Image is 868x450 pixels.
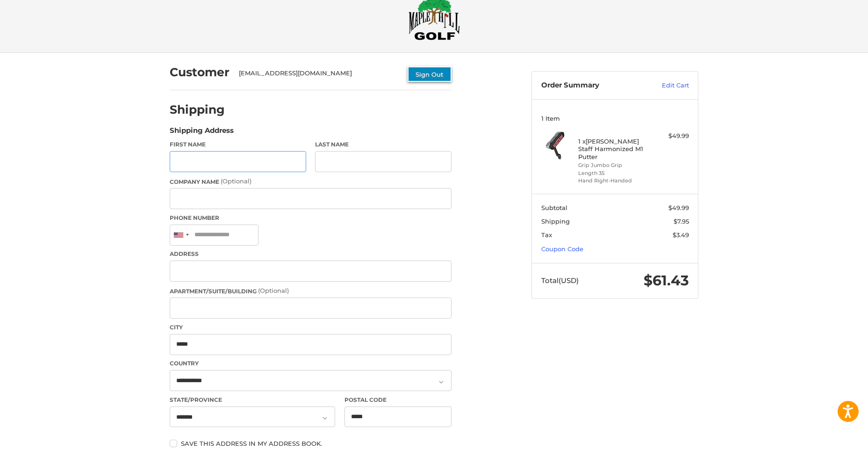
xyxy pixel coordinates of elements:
[578,169,650,177] li: Length 35
[652,131,689,141] div: $49.99
[170,125,234,140] legend: Shipping Address
[541,81,642,90] h3: Order Summary
[578,177,650,185] li: Hand Right-Handed
[170,102,225,117] h2: Shipping
[170,140,306,149] label: First Name
[668,204,689,211] span: $49.99
[541,204,567,211] span: Subtotal
[578,161,650,169] li: Grip Jumbo Grip
[541,276,579,285] span: Total (USD)
[408,66,452,82] button: Sign Out
[170,323,452,332] label: City
[674,218,689,225] span: $7.95
[170,177,452,186] label: Company Name
[644,272,689,289] span: $61.43
[642,81,689,90] a: Edit Cart
[170,359,452,368] label: Country
[541,115,689,122] h3: 1 Item
[791,425,868,450] iframe: Google Customer Reviews
[541,218,570,225] span: Shipping
[170,440,452,447] label: Save this address in my address book.
[258,287,289,294] small: (Optional)
[170,396,335,404] label: State/Province
[344,396,452,404] label: Postal Code
[541,245,583,253] a: Coupon Code
[170,286,452,296] label: Apartment/Suite/Building
[170,214,452,222] label: Phone Number
[170,65,230,80] h2: Customer
[239,69,399,82] div: [EMAIL_ADDRESS][DOMAIN_NAME]
[673,231,689,239] span: $3.49
[170,250,452,258] label: Address
[170,225,192,245] div: United States: +1
[315,140,452,149] label: Last Name
[541,231,552,239] span: Tax
[221,177,251,185] small: (Optional)
[578,138,650,160] h4: 1 x [PERSON_NAME] Staff Harmonized M1 Putter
